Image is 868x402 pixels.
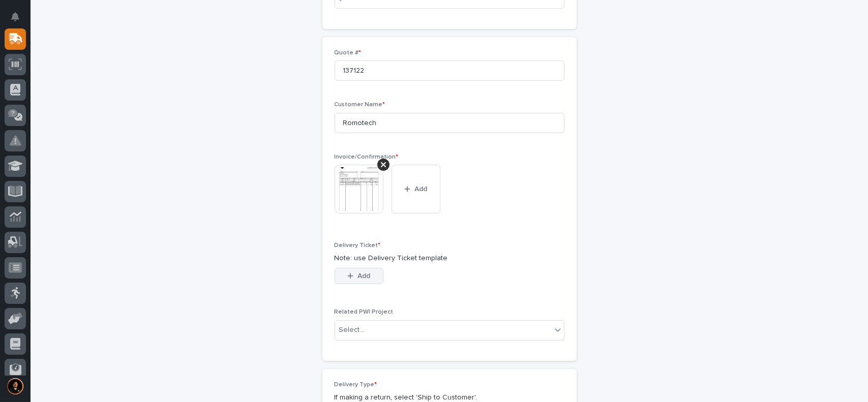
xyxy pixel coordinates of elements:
div: Notifications [13,12,26,28]
span: Quote # [335,50,362,56]
button: users-avatar [5,376,26,397]
button: Add [392,165,440,213]
span: Invoice/Confirmation [335,154,399,160]
span: Customer Name [335,102,385,108]
span: Delivery Ticket [335,242,381,249]
div: Select... [339,325,365,335]
span: Add [414,184,427,194]
span: Delivery Type [335,382,377,388]
p: Note: use Delivery Ticket template [335,253,564,264]
span: Add [357,271,370,281]
button: Add [335,268,383,284]
button: Notifications [5,6,26,27]
span: Related PWI Project [335,309,394,315]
